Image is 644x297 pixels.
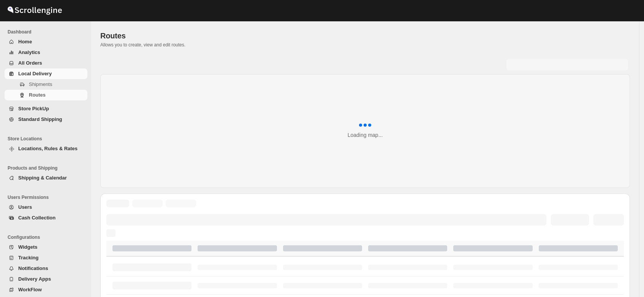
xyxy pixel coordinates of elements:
span: Widgets [18,244,37,250]
span: Standard Shipping [18,116,62,122]
button: Routes [5,90,87,100]
button: Notifications [5,263,87,274]
span: Configurations [8,234,87,240]
button: Home [5,37,87,47]
span: Delivery Apps [18,276,51,282]
span: Shipping & Calendar [18,175,67,181]
span: Dashboard [8,29,87,35]
button: Shipments [5,79,87,90]
span: Cash Collection [18,215,55,221]
span: Local Delivery [18,71,52,76]
span: Store PickUp [18,106,49,111]
span: Home [18,39,32,44]
span: Routes [29,92,46,98]
button: Tracking [5,253,87,263]
span: Analytics [18,49,40,55]
button: Analytics [5,47,87,58]
span: Users Permissions [8,194,87,200]
button: All Orders [5,58,87,68]
span: Products and Shipping [8,165,87,171]
span: Shipments [29,81,52,87]
button: Locations, Rules & Rates [5,143,87,154]
button: Widgets [5,242,87,253]
span: Locations, Rules & Rates [18,146,78,151]
span: Tracking [18,255,38,260]
button: Shipping & Calendar [5,173,87,183]
div: Loading map... [348,131,383,139]
span: WorkFlow [18,287,42,292]
button: WorkFlow [5,284,87,295]
span: Routes [100,32,126,40]
span: All Orders [18,60,42,66]
p: Allows you to create, view and edit routes. [100,42,630,48]
button: Cash Collection [5,213,87,223]
span: Users [18,204,32,210]
button: Users [5,202,87,213]
button: Delivery Apps [5,274,87,284]
span: Store Locations [8,136,87,142]
span: Notifications [18,265,48,271]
